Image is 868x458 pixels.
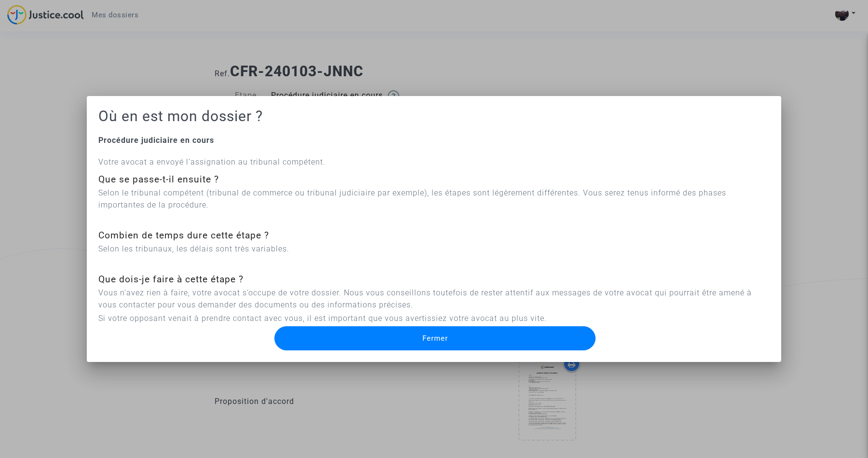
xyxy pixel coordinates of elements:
div: Que dois-je faire à cette étape ? [98,273,770,287]
p: Si votre opposant venait à prendre contact avec vous, il est important que vous avertissiez votre... [98,312,770,324]
p: Selon le tribunal compétent (tribunal de commerce ou tribunal judiciaire par exemple), les étapes... [98,187,770,211]
h1: Où en est mon dossier ? [98,108,770,125]
div: Procédure judiciaire en cours [98,135,770,146]
div: Que se passe-t-il ensuite ? [98,173,770,187]
p: Vous n’avez rien à faire, votre avocat s’occupe de votre dossier. Nous vous conseillons toutefois... [98,287,770,311]
div: Combien de temps dure cette étape ? [98,229,770,243]
span: Fermer [422,334,448,343]
p: Selon les tribunaux, les délais sont très variables. [98,243,770,255]
button: Fermer [274,326,596,350]
p: Votre avocat a envoyé l’assignation au tribunal compétent. [98,156,770,168]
